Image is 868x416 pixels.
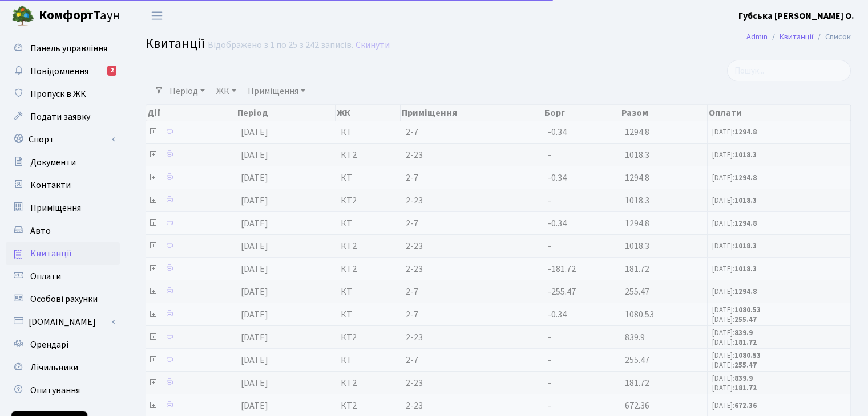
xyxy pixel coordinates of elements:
[734,315,757,325] b: 255.47
[406,264,538,274] span: 2-23
[341,264,396,274] span: КТ2
[336,105,401,121] th: ЖК
[406,378,538,388] span: 2-23
[406,333,538,342] span: 2-23
[548,308,567,321] span: -0.34
[813,31,851,43] li: Список
[6,128,120,151] a: Спорт
[712,373,753,384] small: [DATE]:
[548,399,551,412] span: -
[236,105,336,121] th: Період
[712,383,757,393] small: [DATE]:
[548,217,567,230] span: -0.34
[620,105,708,121] th: Разом
[548,240,551,252] span: -
[30,247,72,260] span: Квитанції
[341,196,396,205] span: КТ2
[241,377,268,389] span: [DATE]
[6,60,120,83] a: Повідомлення2
[6,311,120,333] a: [DOMAIN_NAME]
[165,81,209,101] a: Період
[241,308,268,321] span: [DATE]
[548,126,567,138] span: -0.34
[734,218,757,229] b: 1294.8
[625,217,649,230] span: 1294.8
[241,217,268,230] span: [DATE]
[30,270,61,283] span: Оплати
[30,225,51,237] span: Авто
[712,287,757,297] small: [DATE]:
[708,105,851,121] th: Оплати
[30,361,78,374] span: Лічильники
[712,328,753,338] small: [DATE]:
[30,338,68,351] span: Орендарі
[734,195,757,206] b: 1018.3
[625,172,649,184] span: 1294.8
[30,179,71,191] span: Контакти
[712,150,757,160] small: [DATE]:
[6,242,120,265] a: Квитанції
[406,219,538,228] span: 2-7
[548,331,551,344] span: -
[625,399,649,412] span: 672.36
[341,287,396,296] span: КТ
[341,310,396,319] span: КТ
[241,331,268,344] span: [DATE]
[548,263,576,275] span: -181.72
[734,337,757,348] b: 181.72
[548,149,551,161] span: -
[712,241,757,251] small: [DATE]:
[6,174,120,197] a: Контакти
[6,219,120,242] a: Авто
[143,6,171,25] button: Переключити навігацію
[241,149,268,161] span: [DATE]
[401,105,543,121] th: Приміщення
[712,127,757,137] small: [DATE]:
[712,360,757,370] small: [DATE]:
[712,315,757,325] small: [DATE]:
[734,173,757,183] b: 1294.8
[625,308,654,321] span: 1080.53
[341,150,396,160] span: КТ2
[406,287,538,296] span: 2-7
[406,128,538,137] span: 2-7
[734,401,757,411] b: 672.36
[625,377,649,389] span: 181.72
[712,173,757,183] small: [DATE]:
[738,10,854,22] b: Губська [PERSON_NAME] О.
[241,194,268,207] span: [DATE]
[746,31,768,43] a: Admin
[241,354,268,366] span: [DATE]
[30,111,90,123] span: Подати заявку
[243,81,310,101] a: Приміщення
[712,337,757,348] small: [DATE]:
[406,310,538,319] span: 2-7
[712,305,761,315] small: [DATE]:
[30,42,107,55] span: Панель управління
[780,31,813,43] a: Квитанції
[712,350,761,361] small: [DATE]:
[6,37,120,60] a: Панель управління
[6,288,120,311] a: Особові рахунки
[6,333,120,356] a: Орендарі
[30,293,98,305] span: Особові рахунки
[729,25,868,49] nav: breadcrumb
[734,287,757,297] b: 1294.8
[406,173,538,182] span: 2-7
[625,126,649,138] span: 1294.8
[341,173,396,182] span: КТ
[341,356,396,365] span: КТ
[738,9,854,23] a: Губська [PERSON_NAME] О.
[6,265,120,288] a: Оплати
[6,379,120,402] a: Опитування
[734,264,757,274] b: 1018.3
[548,286,576,298] span: -255.47
[11,5,34,27] img: logo.png
[146,34,205,54] span: Квитанції
[341,128,396,137] span: КТ
[625,263,649,275] span: 181.72
[625,149,649,161] span: 1018.3
[548,354,551,366] span: -
[734,373,753,384] b: 839.9
[625,331,645,344] span: 839.9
